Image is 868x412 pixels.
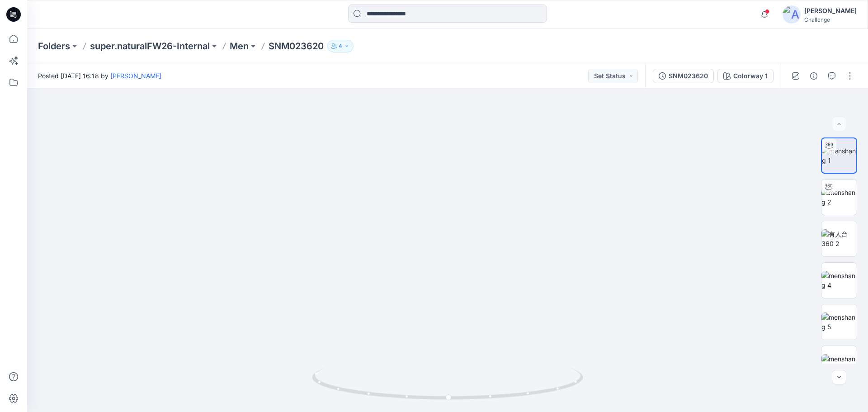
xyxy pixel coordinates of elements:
[339,41,342,51] p: 4
[717,69,774,83] button: Colorway 1
[807,69,821,83] button: Details
[821,271,857,290] img: menshang 4
[327,40,354,52] button: 4
[653,69,714,83] button: SNM023620
[821,188,857,207] img: menshang 2
[822,146,856,165] img: menshang 1
[783,5,801,24] img: avatar
[90,40,210,52] a: super.naturalFW26-Internal
[269,40,324,52] p: SNM023620
[821,313,857,331] img: menshang 5
[733,71,768,81] div: Colorway 1
[821,354,857,373] img: menshang 6
[38,40,70,52] a: Folders
[821,229,857,248] img: 有人台360 2
[230,40,249,52] a: Men
[804,5,857,16] div: [PERSON_NAME]
[804,16,857,23] div: Challenge
[669,71,708,81] div: SNM023620
[110,72,161,80] a: [PERSON_NAME]
[38,71,161,81] span: Posted [DATE] 16:18 by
